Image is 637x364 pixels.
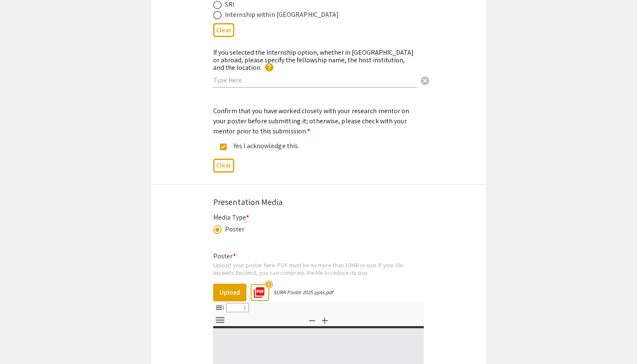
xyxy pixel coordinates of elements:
[264,62,274,72] mat-icon: help
[420,76,430,86] span: cancel
[417,72,434,88] button: Clear
[226,303,249,312] input: Page
[213,252,236,260] mat-label: Poster
[213,159,234,173] button: Clear
[213,48,414,72] mat-label: If you selected the Internship option, whether in [GEOGRAPHIC_DATA] or abroad, please specify the...
[318,314,332,326] button: Zoom In
[213,23,234,37] button: Clear
[213,284,246,301] button: Upload
[213,106,409,136] mat-label: Confirm that you have worked closely with your research mentor on your poster before submitting i...
[225,224,245,234] div: Poster
[273,289,334,296] div: SURA Poster 2025.pptx.pdf
[305,314,319,326] button: Zoom Out
[213,213,249,222] mat-label: Media Type
[227,141,404,151] div: Yes I acknowledge this.
[213,302,227,314] button: Toggle Sidebar
[213,314,227,326] button: Tools
[225,10,339,20] div: Internship within [GEOGRAPHIC_DATA]
[213,261,424,276] div: Upload your poster here. PDF must be no more than 10MB in size. If your file exceeds this limit, ...
[265,281,273,289] mat-icon: highlight_off
[213,196,424,208] div: Presentation Media
[250,284,263,296] mat-icon: picture_as_pdf
[6,326,36,358] iframe: Chat
[213,76,417,85] input: Type Here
